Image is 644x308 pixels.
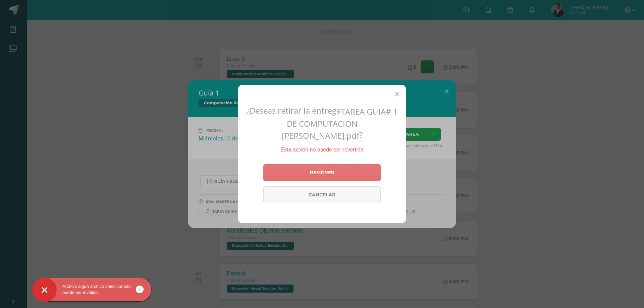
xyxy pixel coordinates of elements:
a: Cancelar [263,186,381,203]
span: TAREA GUIA# 1 DE COMPUTACION [PERSON_NAME].pdf [282,106,398,141]
h2: ¿Deseas retirar la entrega ? [246,105,398,141]
span: Esta acción no puede ser revertida [280,147,363,152]
div: Archivo algún archivo seleccionado puede ser inválido [32,284,151,296]
span: Close (Esc) [395,90,399,98]
a: Remover [263,164,381,181]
